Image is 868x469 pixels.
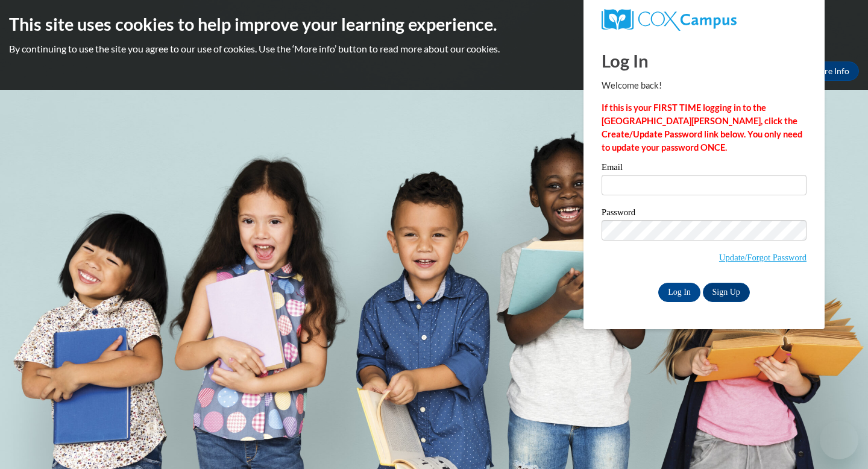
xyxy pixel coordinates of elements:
p: By continuing to use the site you agree to our use of cookies. Use the ‘More info’ button to read... [9,42,859,55]
h2: This site uses cookies to help improve your learning experience. [9,12,859,36]
a: Sign Up [703,283,750,302]
a: More Info [802,61,859,81]
input: Log In [658,283,700,302]
strong: If this is your FIRST TIME logging in to the [GEOGRAPHIC_DATA][PERSON_NAME], click the Create/Upd... [602,102,802,153]
img: COX Campus [602,9,737,31]
p: Welcome back! [602,79,807,92]
iframe: Button to launch messaging window [820,421,858,459]
label: Password [602,208,807,220]
a: COX Campus [602,9,807,31]
h1: Log In [602,48,807,73]
label: Email [602,163,807,175]
a: Update/Forgot Password [719,253,807,262]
